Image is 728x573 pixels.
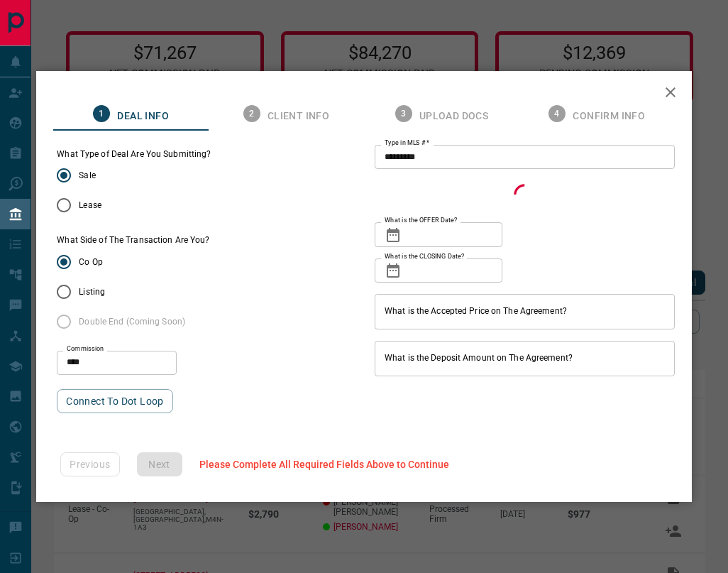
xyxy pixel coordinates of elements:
[79,256,103,268] span: Co Op
[79,199,101,212] span: Lease
[385,216,457,225] label: What is the OFFER Date?
[67,344,104,354] label: Commission
[199,459,449,470] span: Please Complete All Required Fields Above to Continue
[79,285,105,298] span: Listing
[385,138,429,148] label: Type in MLS #
[99,109,104,119] text: 1
[79,169,95,182] span: Sale
[117,110,169,123] span: Deal Info
[79,315,185,328] span: Double End (Coming Soon)
[385,252,464,261] label: What is the CLOSING Date?
[57,148,211,160] legend: What Type of Deal Are You Submitting?
[57,234,209,246] label: What Side of The Transaction Are You?
[57,389,173,413] button: Connect to Dot Loop
[375,180,675,211] div: Loading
